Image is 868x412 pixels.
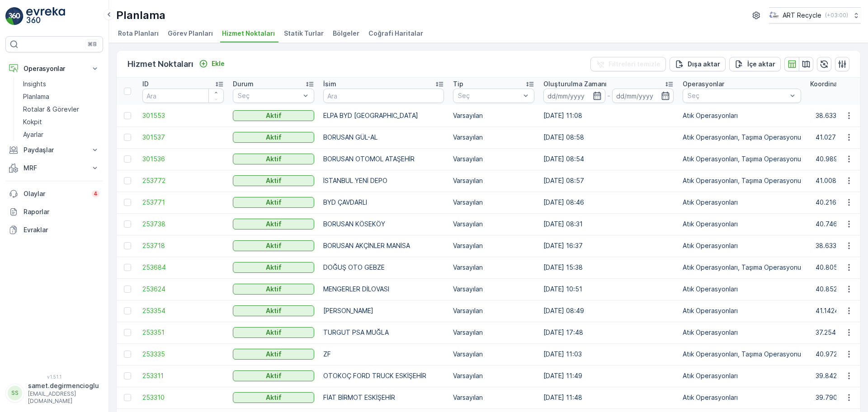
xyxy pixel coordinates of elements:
button: Aktif [233,197,314,208]
p: FİAT BİRMOT ESKİŞEHİR [323,393,444,402]
td: [DATE] 08:57 [539,170,678,192]
a: 253354 [142,306,224,315]
p: Operasyonlar [24,64,85,73]
span: Statik Turlar [284,29,324,38]
td: [DATE] 08:58 [539,126,678,148]
a: 301553 [142,111,224,120]
p: Varsayılan [453,350,534,359]
button: Aktif [233,392,314,403]
p: Aktif [266,371,282,380]
td: [DATE] 08:54 [539,148,678,170]
p: MRF [24,164,85,173]
p: Varsayılan [453,241,534,250]
input: Ara [142,89,224,103]
p: Aktif [266,328,282,337]
div: Toggle Row Selected [124,286,131,293]
p: Seç [238,91,300,100]
div: SS [8,386,22,400]
span: Bölgeler [333,29,359,38]
div: Toggle Row Selected [124,329,131,336]
a: 253772 [142,176,224,185]
div: Toggle Row Selected [124,220,131,228]
p: - [607,90,610,101]
button: Aktif [233,110,314,121]
p: Filtreleri temizle [609,60,660,69]
button: Aktif [233,349,314,360]
a: 253771 [142,198,224,207]
p: OTOKOÇ FORD TRUCK ESKİŞEHİR [323,371,444,380]
p: TURGUT PSA MUĞLA [323,328,444,337]
button: Ekle [195,58,228,69]
button: MRF [5,159,103,177]
a: 253335 [142,350,224,359]
a: Kokpit [19,116,103,128]
button: Aktif [233,132,314,143]
p: Olaylar [24,189,86,198]
p: Raporlar [24,207,99,216]
a: 253311 [142,371,224,380]
button: Paydaşlar [5,141,103,159]
a: 301537 [142,133,224,142]
p: Tip [453,80,463,89]
img: logo_light-DOdMpM7g.png [26,7,65,25]
div: Toggle Row Selected [124,242,131,249]
span: Coğrafi Haritalar [368,29,423,38]
td: [DATE] 08:49 [539,300,678,322]
div: Toggle Row Selected [124,177,131,184]
a: Planlama [19,90,103,103]
p: Atık Operasyonları, Taşıma Operasyonu [683,154,801,164]
span: 253351 [142,328,224,337]
p: Operasyonlar [683,80,724,89]
button: Dışa aktar [670,57,726,71]
a: Ayarlar [19,128,103,141]
p: Planlama [23,92,49,101]
a: 253718 [142,241,224,250]
p: Atık Operasyonları [683,241,801,250]
p: Aktif [266,393,282,402]
a: 253310 [142,393,224,402]
p: Varsayılan [453,220,534,229]
p: Atık Operasyonları [683,198,801,207]
div: Toggle Row Selected [124,112,131,119]
p: BORUSAN AKÇİNLER MANİSA [323,241,444,250]
p: Varsayılan [453,154,534,164]
p: ART Recycle [783,11,821,20]
p: BORUSAN KÖSEKÖY [323,220,444,229]
a: 253738 [142,220,224,229]
p: Hizmet Noktaları [127,58,193,70]
p: Rotalar & Görevler [23,105,79,114]
p: İsim [323,80,336,89]
p: 4 [94,190,98,197]
input: Ara [323,89,444,103]
div: Toggle Row Selected [124,307,131,314]
button: Operasyonlar [5,60,103,78]
input: dd/mm/yyyy [612,89,674,103]
p: BYD ÇAVDARLI [323,198,444,207]
div: Toggle Row Selected [124,372,131,379]
p: Varsayılan [453,285,534,294]
p: Kokpit [23,117,42,126]
td: [DATE] 08:46 [539,192,678,213]
p: Varsayılan [453,176,534,185]
p: Atık Operasyonları [683,328,801,337]
td: [DATE] 08:31 [539,213,678,235]
span: Hizmet Noktaları [222,29,275,38]
p: samet.degirmencioglu [28,381,99,390]
button: Aktif [233,240,314,251]
a: 301536 [142,154,224,164]
p: ELPA BYD [GEOGRAPHIC_DATA] [323,111,444,120]
p: Aktif [266,198,282,207]
td: [DATE] 11:08 [539,105,678,126]
p: [EMAIL_ADDRESS][DOMAIN_NAME] [28,390,99,405]
p: BORUSAN OTOMOL ATAŞEHİR [323,154,444,164]
p: Aktif [266,263,282,272]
